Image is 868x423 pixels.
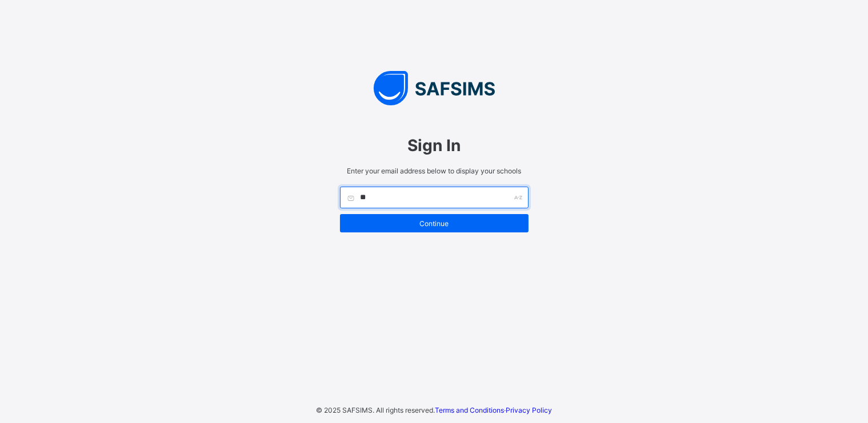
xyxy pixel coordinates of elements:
span: Enter your email address below to display your schools [340,167,529,175]
span: · [435,406,552,414]
span: Continue [349,219,520,228]
a: Privacy Policy [506,406,552,414]
span: © 2025 SAFSIMS. All rights reserved. [316,406,435,414]
span: Sign In [340,136,529,155]
img: SAFSIMS Logo [329,71,540,105]
a: Terms and Conditions [435,406,504,414]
